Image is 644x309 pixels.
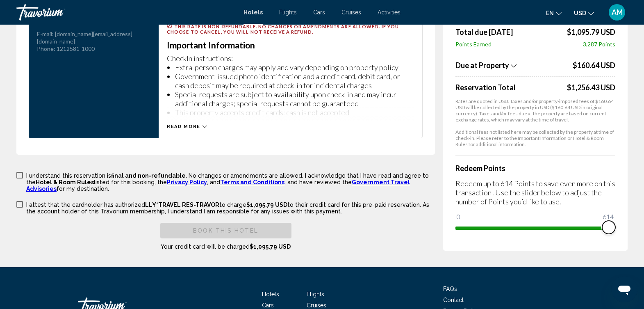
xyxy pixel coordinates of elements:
[167,54,414,115] p: CheckIn instructions: ,CheckIn special instructions: Front desk staff will greet guests on arriva...
[574,7,594,19] button: Change currency
[455,129,615,147] p: Additional fees not listed here may be collected by the property at time of check-in. Please refe...
[193,228,258,234] span: Book this hotel
[455,164,615,173] h4: Redeem Points
[307,302,326,309] a: Cruises
[167,179,207,185] a: Privacy Policy
[262,291,279,298] a: Hotels
[37,45,54,52] span: Phone
[111,172,186,179] span: final and non-refundable
[455,179,615,206] p: Redeem up to 614 Points to save even more on this transaction! Use the slider below to adjust the...
[455,212,462,222] span: 0
[167,24,399,34] span: This rate is non-refundable. No changes or amendments are allowed. If you choose to cancel, you w...
[36,179,94,185] span: Hotel & Room Rules
[378,9,401,16] a: Activities
[455,27,513,37] span: Total due [DATE]
[307,291,324,298] a: Flights
[455,41,492,48] span: Points Earned
[455,60,571,70] button: Show Taxes and Fees breakdown
[606,4,628,21] button: User Menu
[220,179,284,185] a: Terms and Conditions
[567,83,615,92] div: $1,256.43 USD
[443,286,457,292] a: FAQs
[341,9,361,16] a: Cruises
[546,10,554,16] span: en
[26,172,435,192] p: I understand this reservation is . No changes or amendments are allowed. I acknowledge that I hav...
[26,179,410,192] a: Government Travel Advisories
[54,45,95,52] span: : 1212581-1000
[443,297,464,303] a: Contact
[262,302,274,309] a: Cars
[243,9,263,16] a: Hotels
[37,30,132,45] span: : [DOMAIN_NAME][EMAIL_ADDRESS][DOMAIN_NAME]
[455,83,565,92] span: Reservation Total
[167,124,200,129] span: Read more
[611,276,637,302] iframe: Button to launch messaging window
[160,223,291,238] button: Book this hotel
[455,61,509,70] span: Due at Property
[161,243,291,250] span: Your credit card will be charged
[601,212,615,222] span: 614
[546,7,562,19] button: Change language
[313,9,325,16] a: Cars
[16,4,235,21] a: Travorium
[574,10,586,16] span: USD
[612,8,623,16] span: AM
[167,124,207,130] button: Read more
[145,201,219,208] span: LLY*TRAVEL RES-TRAVOR
[573,61,615,70] span: $160.64 USD
[26,201,435,215] p: I attest that the cardholder has authorized to charge to their credit card for this pre-paid rese...
[279,9,297,16] a: Flights
[175,63,414,72] li: Extra-person charges may apply and vary depending on property policy
[583,41,615,48] span: 3,287 Points
[567,27,615,37] span: $1,095.79 USD
[455,98,615,123] p: Rates are quoted in USD. Taxes and/or property-imposed fees of $160.64 USD will be collected by t...
[246,201,287,208] span: $1,095.79 USD
[37,30,52,37] span: E-mail
[167,41,414,50] h3: Important Information
[250,243,291,250] span: $1,095.79 USD
[175,90,414,108] li: Special requests are subject to availability upon check-in and may incur additional charges; spec...
[175,72,414,90] li: Government-issued photo identification and a credit card, debit card, or cash deposit may be requ...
